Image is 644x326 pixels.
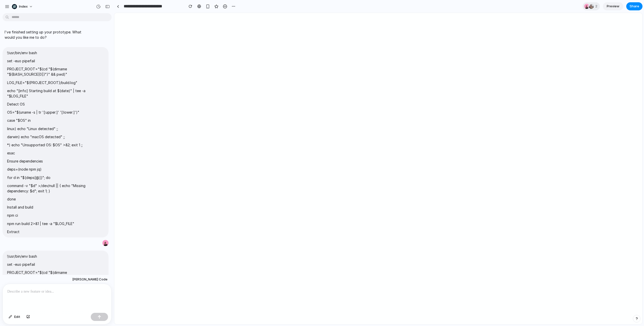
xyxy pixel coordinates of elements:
[7,196,104,202] p: done
[7,118,104,123] p: case "$OS" in
[72,277,108,282] span: [PERSON_NAME] Code
[7,150,104,156] p: esac
[626,2,642,10] button: Share
[7,58,104,64] p: set -euo pipefail
[7,80,104,85] p: LOG_FILE="${PROJECT_ROOT}/build.log"
[595,4,599,9] span: 2
[7,88,104,99] p: echo "[info] Starting build at $(date)" | tee -a "$LOG_FILE"
[7,110,104,115] p: OS="$(uname -s | tr '[:upper:]' '[:lower:]')"
[5,29,89,40] p: I've finished setting up your prototype. What would you like me to do?
[7,262,104,267] p: set -euo pipefail
[19,4,28,9] span: Index
[7,126,104,131] p: linux) echo "Linux detected" ;;
[7,213,104,218] p: npm ci
[7,50,104,55] p: !/usr/bin/env bash
[7,167,104,172] p: deps=(node npm jq)
[7,101,104,107] p: Detect OS
[7,66,104,77] p: PROJECT_ROOT="$(cd "$(dirname "${BASH_SOURCE[0]}")" && pwd)"
[7,142,104,148] p: *) echo "Unsupported OS: $OS" >&2; exit 1 ;;
[603,2,623,10] a: Preview
[7,158,104,164] p: Ensure dependencies
[7,175,104,180] p: for d in "${deps[@]}"; do
[7,183,104,194] p: command -v "$d" >/dev/null || { echo "Missing dependency: $d"; exit 1; }
[7,229,104,234] p: Extract
[7,221,104,226] p: npm run build 2>&1 | tee -a "$LOG_FILE"
[607,4,619,9] span: Preview
[7,205,104,210] p: Install and build
[7,134,104,139] p: darwin) echo "macOS detected" ;;
[71,275,109,284] button: [PERSON_NAME] Code
[583,2,600,10] div: 2
[14,314,20,319] span: Edit
[7,254,104,259] p: !/usr/bin/env bash
[6,313,23,321] button: Edit
[630,4,639,9] span: Share
[10,3,35,11] button: Index
[7,270,104,280] p: PROJECT_ROOT="$(cd "$(dirname "${BASH_SOURCE[0]}")" && pwd)"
